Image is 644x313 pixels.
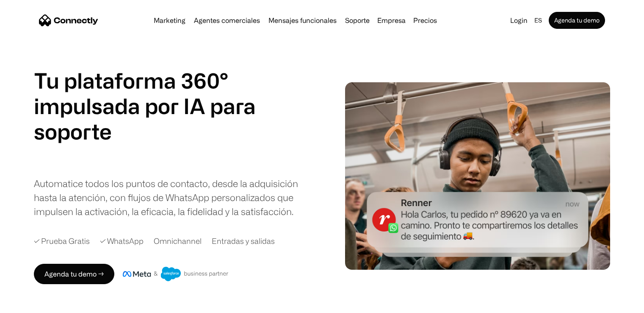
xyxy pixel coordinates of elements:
[212,235,275,247] div: Entradas y salidas
[34,68,256,119] h1: Tu plataforma 360° impulsada por IA para
[34,264,114,284] a: Agenda tu demo →
[100,235,144,247] div: ✓ WhatsApp
[531,14,547,26] div: es
[17,298,51,310] ul: Language list
[375,14,408,26] div: Empresa
[34,119,229,144] div: 2 of 4
[507,14,531,26] a: Login
[191,17,263,24] a: Agentes comerciales
[39,14,98,27] a: home
[549,12,605,29] a: Agenda tu demo
[410,17,440,24] a: Precios
[265,17,340,24] a: Mensajes funcionales
[123,267,229,281] img: Insignia de socio comercial de Meta y Salesforce.
[34,119,229,170] div: carousel
[34,119,229,144] h1: soporte
[377,14,406,26] div: Empresa
[34,176,301,218] div: Automatice todos los puntos de contacto, desde la adquisición hasta la atención, con flujos de Wh...
[342,17,373,24] a: Soporte
[154,235,202,247] div: Omnichannel
[534,14,542,26] div: es
[8,297,51,310] aside: Language selected: Español
[34,235,90,247] div: ✓ Prueba Gratis
[150,17,189,24] a: Marketing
